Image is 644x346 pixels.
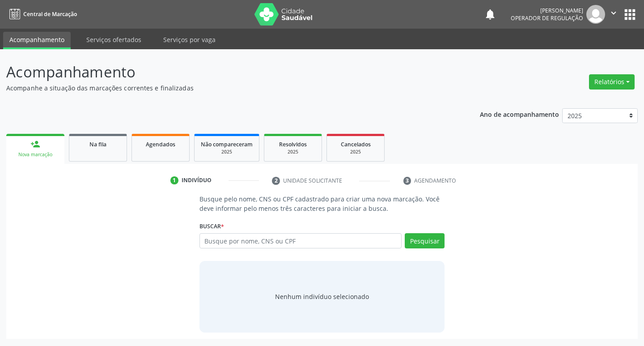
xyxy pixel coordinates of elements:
[182,176,212,184] div: Indivíduo
[89,141,106,148] span: Na fila
[6,61,448,83] p: Acompanhamento
[80,32,148,47] a: Serviços ofertados
[484,8,496,21] button: notifications
[609,8,619,18] i: 
[3,32,71,49] a: Acompanhamento
[275,292,369,301] div: Nenhum indivíduo selecionado
[13,151,58,158] div: Nova marcação
[199,219,224,233] label: Buscar
[157,32,222,47] a: Serviços por vaga
[511,7,583,14] div: [PERSON_NAME]
[170,176,178,184] div: 1
[199,233,402,248] input: Busque por nome, CNS ou CPF
[589,74,635,90] button: Relatórios
[6,7,77,21] a: Central de Marcação
[586,5,605,24] img: img
[6,83,448,93] p: Acompanhe a situação das marcações correntes e finalizadas
[201,149,253,155] div: 2025
[405,233,445,248] button: Pesquisar
[480,108,559,120] p: Ano de acompanhamento
[271,149,315,155] div: 2025
[333,149,378,155] div: 2025
[622,7,638,22] button: apps
[341,141,371,148] span: Cancelados
[201,141,253,148] span: Não compareceram
[199,194,445,213] p: Busque pelo nome, CNS ou CPF cadastrado para criar uma nova marcação. Você deve informar pelo men...
[23,10,77,18] span: Central de Marcação
[511,14,583,22] span: Operador de regulação
[30,139,40,149] div: person_add
[279,141,307,148] span: Resolvidos
[605,5,622,24] button: 
[146,141,175,148] span: Agendados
